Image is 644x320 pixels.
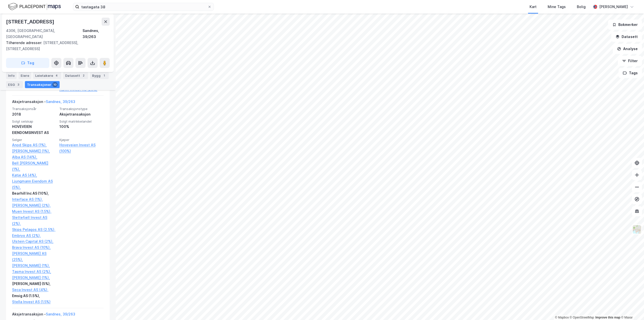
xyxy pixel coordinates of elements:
[33,72,61,79] div: Leietakere
[12,227,56,233] a: Skips Pelagos AS (2.5%),
[59,138,104,142] span: Kjøper
[12,263,56,269] a: [PERSON_NAME] (1%),
[570,316,594,319] a: OpenStreetMap
[12,138,56,142] span: Selger
[577,4,586,10] div: Bolig
[12,299,56,305] a: Stella Invest AS (1.5%)
[12,238,56,244] a: Ulstein Capital AS (2%),
[59,107,104,111] span: Transaksjonstype
[613,44,642,54] button: Analyse
[12,154,56,160] a: Alba AS (14%),
[619,296,644,320] iframe: Chat Widget
[12,190,56,196] div: Bearhill Inc AS (10%),
[6,28,83,40] div: 4306, [GEOGRAPHIC_DATA], [GEOGRAPHIC_DATA]
[12,244,56,251] a: Brava Invest AS (10%),
[16,82,21,87] div: 3
[619,68,642,78] button: Tags
[12,293,56,299] div: Emsig AS (1.5%),
[12,251,56,263] a: [PERSON_NAME] AS (25%),
[608,20,642,30] button: Bokmerker
[52,82,58,87] div: 10
[59,124,104,130] div: 100%
[6,18,55,26] div: [STREET_ADDRESS]
[611,32,642,42] button: Datasett
[12,311,75,319] div: Aksjetransaksjon -
[12,208,56,215] a: Muen Invest AS (1.5%),
[46,99,75,104] a: Sandnes, 39/263
[595,316,620,319] a: Improve this map
[530,4,537,10] div: Kart
[12,287,56,293] a: Seca Invest AS (4%),
[12,160,56,172] a: Bell [PERSON_NAME] (1%),
[63,72,88,79] div: Datasett
[19,72,31,79] div: Eiere
[6,81,23,88] div: ESG
[12,275,56,281] a: [PERSON_NAME] (1%),
[12,124,56,136] div: HOVEVEIEN EIENDOMSINVEST AS
[618,56,642,66] button: Filter
[54,73,59,78] div: 4
[90,72,109,79] div: Bygg
[12,178,56,190] a: Ljungmann Eiendom AS (5%),
[8,2,61,11] img: logo.f888ab2527a4732fd821a326f86c7f29.svg
[12,215,56,227] a: Slettefjell Invest AS (2%),
[46,312,75,316] a: Sandnes, 39/263
[59,142,104,154] a: Hoveveien Invest AS (100%)
[12,269,56,275] a: Tasma Invest AS (2%),
[12,99,75,107] div: Aksjetransaksjon -
[6,58,49,68] button: Tag
[25,81,60,88] div: Transaksjoner
[83,28,110,40] div: Sandnes, 39/263
[12,281,56,287] div: [PERSON_NAME] (5%),
[12,202,56,208] a: [PERSON_NAME] (2%),
[102,73,107,78] div: 1
[12,196,56,202] a: Interface AS (1%),
[12,142,56,148] a: Anod Skips AS (1%),
[59,119,104,124] span: Solgt matrikkelandel
[599,4,628,10] div: [PERSON_NAME]
[12,119,56,124] span: Solgt selskap
[6,40,106,52] div: [STREET_ADDRESS], [STREET_ADDRESS]
[6,72,17,79] div: Info
[59,111,104,117] div: Aksjetransaksjon
[555,316,569,319] a: Mapbox
[548,4,566,10] div: Mine Tags
[619,296,644,320] div: Kontrollprogram for chat
[12,107,56,111] span: Transaksjonsår
[12,148,56,154] a: [PERSON_NAME] (1%),
[79,3,208,11] input: Søk på adresse, matrikkel, gårdeiere, leietakere eller personer
[81,73,86,78] div: 2
[12,233,56,239] a: Embryo AS (2%),
[12,172,56,178] a: Katje AS (4%),
[632,225,642,234] img: Z
[12,111,56,117] div: 2018
[6,41,43,45] span: Tilhørende adresser:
